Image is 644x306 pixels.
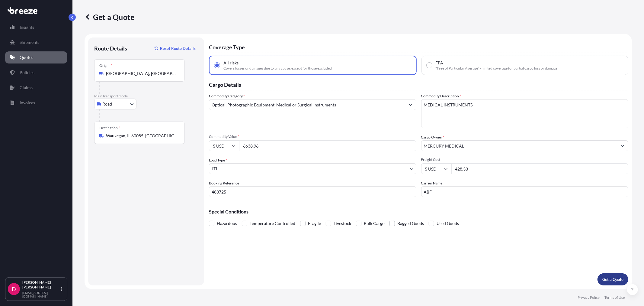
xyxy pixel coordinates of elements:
a: Privacy Policy [578,295,600,300]
p: Coverage Type [209,37,628,56]
span: Used Goods [437,219,459,228]
a: Invoices [5,97,67,109]
input: Select a commodity type [209,99,405,110]
input: All risksCovers losses or damages due to any cause, except for those excluded [214,63,220,68]
p: Claims [20,85,33,91]
input: Your internal reference [209,186,416,197]
p: Shipments [20,39,39,45]
div: Origin [99,63,112,68]
button: Select transport [94,99,136,109]
p: Invoices [20,100,35,106]
p: Route Details [94,45,127,52]
button: LTL [209,163,416,174]
span: Bagged Goods [397,219,424,228]
span: Bulk Cargo [364,219,385,228]
label: Commodity Description [421,93,461,99]
button: Reset Route Details [152,44,198,53]
span: Commodity Value [209,134,416,139]
button: Show suggestions [617,140,628,151]
p: [EMAIL_ADDRESS][DOMAIN_NAME] [22,291,60,298]
a: Claims [5,82,67,94]
span: Freight Cost [421,157,629,162]
div: Destination [99,125,120,130]
span: Temperature Controlled [250,219,295,228]
span: "Free of Particular Average" - limited coverage for partial cargo loss or damage [436,66,558,71]
label: Cargo Owner [421,134,445,140]
p: Cargo Details [209,75,628,93]
input: Type amount [239,140,416,151]
button: Show suggestions [405,99,416,110]
input: Destination [106,133,177,139]
span: Road [102,101,112,107]
a: Shipments [5,36,67,48]
p: Get a Quote [602,276,623,282]
input: FPA"Free of Particular Average" - limited coverage for partial cargo loss or damage [427,63,432,68]
input: Full name [421,140,617,151]
a: Insights [5,21,67,33]
span: FPA [436,60,444,66]
p: Special Conditions [209,209,628,214]
a: Terms of Use [604,295,625,300]
span: Load Type [209,157,227,163]
span: Hazardous [217,219,237,228]
label: Commodity Category [209,93,245,99]
input: Enter amount [451,163,629,174]
p: Get a Quote [85,12,134,22]
button: Get a Quote [598,273,628,285]
p: Quotes [20,54,33,60]
input: Origin [106,70,177,76]
span: Covers losses or damages due to any cause, except for those excluded [223,66,332,71]
a: Policies [5,67,67,79]
p: Reset Route Details [160,45,196,51]
p: Main transport mode [94,94,198,99]
textarea: MEDICAL INSTRUMENTS [421,99,629,128]
p: Insights [20,24,34,30]
p: [PERSON_NAME] [PERSON_NAME] [22,280,60,290]
input: Enter name [421,186,629,197]
span: LTL [212,166,218,172]
span: D [12,286,16,292]
span: Fragile [308,219,321,228]
span: All risks [223,60,239,66]
label: Carrier Name [421,180,443,186]
label: Booking Reference [209,180,239,186]
span: Livestock [334,219,351,228]
p: Policies [20,70,34,76]
a: Quotes [5,51,67,63]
